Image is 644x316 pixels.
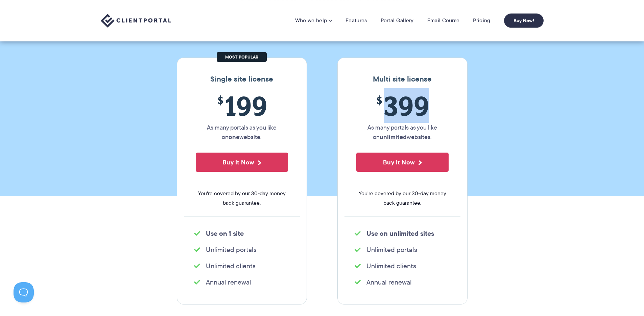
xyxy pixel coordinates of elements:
li: Unlimited clients [355,261,450,271]
li: Unlimited portals [355,245,450,254]
a: Who we help [295,17,332,24]
li: Unlimited clients [194,261,290,271]
span: You're covered by our 30-day money back guarantee. [356,189,449,208]
strong: unlimited [380,132,407,141]
button: Buy It Now [356,153,449,172]
strong: one [229,132,239,141]
a: Pricing [473,17,490,24]
strong: Use on 1 site [206,228,244,239]
h3: Single site license [184,75,300,84]
a: Email Course [427,17,460,24]
a: Portal Gallery [381,17,414,24]
button: Buy It Now [196,153,288,172]
li: Annual renewal [355,277,450,287]
h3: Multi site license [344,75,460,84]
a: Features [345,17,367,24]
p: As many portals as you like on website. [196,123,288,142]
strong: Use on unlimited sites [366,228,434,239]
span: 399 [356,90,449,121]
span: 199 [196,90,288,121]
li: Annual renewal [194,277,290,287]
p: As many portals as you like on websites. [356,123,449,142]
span: You're covered by our 30-day money back guarantee. [196,189,288,208]
iframe: Toggle Customer Support [14,282,34,302]
li: Unlimited portals [194,245,290,254]
a: Buy Now! [504,14,544,28]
